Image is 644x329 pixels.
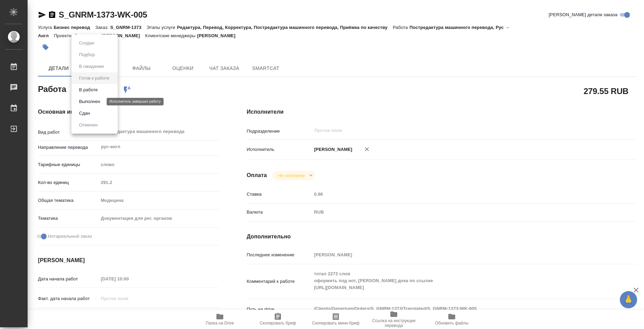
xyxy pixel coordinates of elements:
button: Отменен [77,121,100,129]
button: Создан [77,39,96,47]
button: Готов к работе [77,74,111,82]
button: Выполнен [77,98,102,105]
button: Подбор [77,51,97,59]
button: В работе [77,86,100,94]
button: Сдан [77,110,92,117]
button: В ожидании [77,63,106,70]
